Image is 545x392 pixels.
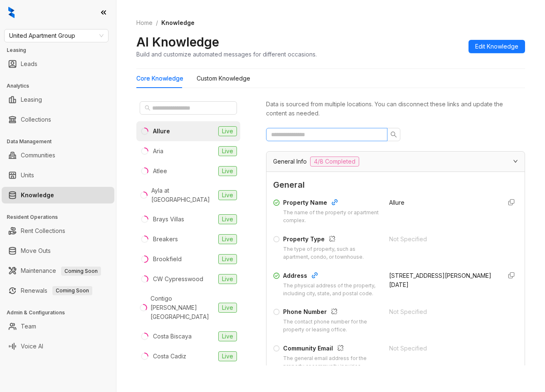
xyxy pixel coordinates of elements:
[283,271,379,282] div: Address
[136,34,219,50] h2: AI Knowledge
[21,111,51,128] a: Collections
[218,254,237,264] span: Live
[2,111,114,128] li: Collections
[21,338,43,355] a: Voice AI
[21,147,55,164] a: Communities
[153,235,178,244] div: Breakers
[153,332,192,341] div: Costa Biscaya
[7,82,116,90] h3: Analytics
[2,262,114,279] li: Maintenance
[150,294,215,321] div: Contigo [PERSON_NAME][GEOGRAPHIC_DATA]
[2,282,114,299] li: Renewals
[310,157,359,167] span: 4/8 Completed
[153,127,170,136] div: Allure
[21,282,92,299] a: RenewalsComing Soon
[218,351,237,361] span: Live
[389,235,495,244] div: Not Specified
[218,234,237,244] span: Live
[21,91,42,108] a: Leasing
[389,199,404,206] span: Allure
[8,7,15,18] img: logo
[135,18,154,27] a: Home
[2,91,114,108] li: Leasing
[7,47,116,54] h3: Leasing
[9,29,104,42] span: United Apartment Group
[283,245,379,261] div: The type of property, such as apartment, condo, or townhouse.
[283,318,379,334] div: The contact phone number for the property or leasing office.
[273,179,518,191] span: General
[136,50,317,59] div: Build and customize automated messages for different occasions.
[266,100,525,118] div: Data is sourced from multiple locations. You can disconnect these links and update the content as...
[218,146,237,156] span: Live
[2,147,114,164] li: Communities
[218,331,237,341] span: Live
[156,18,158,27] li: /
[218,190,237,200] span: Live
[7,138,116,145] h3: Data Management
[2,56,114,72] li: Leads
[283,235,379,245] div: Property Type
[136,74,183,83] div: Core Knowledge
[390,131,397,138] span: search
[151,186,215,204] div: Ayla at [GEOGRAPHIC_DATA]
[21,318,36,335] a: Team
[7,213,116,221] h3: Resident Operations
[266,152,525,171] div: General Info4/8 Completed
[145,105,150,111] span: search
[283,355,379,370] div: The general email address for the property or community inquiries.
[283,282,379,298] div: The physical address of the property, including city, state, and postal code.
[161,19,195,26] span: Knowledge
[52,286,92,295] span: Coming Soon
[153,147,163,156] div: Aria
[21,243,51,259] a: Move Outs
[273,157,307,166] span: General Info
[153,215,184,224] div: Brays Villas
[21,167,34,184] a: Units
[475,42,518,51] span: Edit Knowledge
[2,243,114,259] li: Move Outs
[283,344,379,355] div: Community Email
[2,318,114,335] li: Team
[389,271,495,289] div: [STREET_ADDRESS][PERSON_NAME][DATE]
[21,187,54,203] a: Knowledge
[218,214,237,224] span: Live
[389,307,495,316] div: Not Specified
[153,352,186,361] div: Costa Cadiz
[7,309,116,316] h3: Admin & Configurations
[21,56,37,72] a: Leads
[21,223,65,239] a: Rent Collections
[283,209,379,225] div: The name of the property or apartment complex.
[2,187,114,203] li: Knowledge
[218,126,237,136] span: Live
[389,344,495,353] div: Not Specified
[153,274,203,284] div: CW Cypresswood
[2,338,114,355] li: Voice AI
[2,167,114,184] li: Units
[218,166,237,176] span: Live
[218,303,237,313] span: Live
[2,223,114,239] li: Rent Collections
[283,307,379,318] div: Phone Number
[513,159,518,164] span: expanded
[61,267,101,276] span: Coming Soon
[469,40,525,53] button: Edit Knowledge
[153,255,182,264] div: Brookfield
[197,74,250,83] div: Custom Knowledge
[283,198,379,209] div: Property Name
[153,167,167,176] div: Atlee
[218,274,237,284] span: Live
